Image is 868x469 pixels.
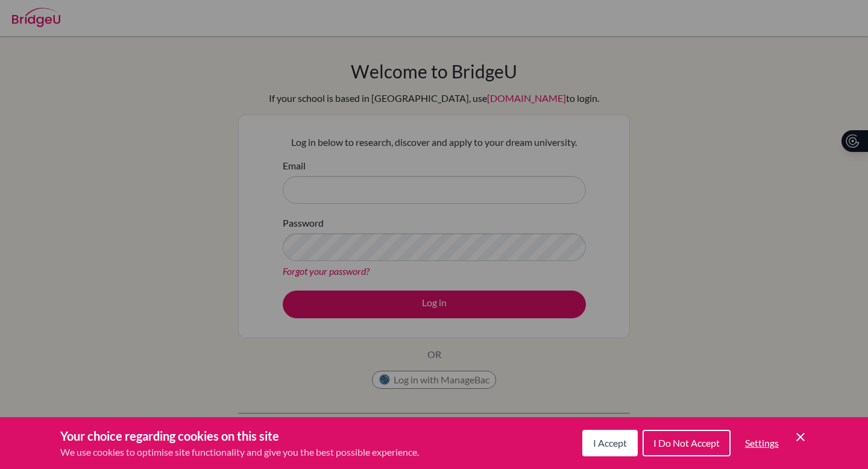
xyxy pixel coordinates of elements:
[735,431,788,455] button: Settings
[582,430,638,456] button: I Accept
[60,427,419,445] h3: Your choice regarding cookies on this site
[793,430,808,444] button: Save and close
[745,437,779,449] span: Settings
[643,430,731,456] button: I Do Not Accept
[60,445,419,459] p: We use cookies to optimise site functionality and give you the best possible experience.
[653,437,720,449] span: I Do Not Accept
[593,437,627,449] span: I Accept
